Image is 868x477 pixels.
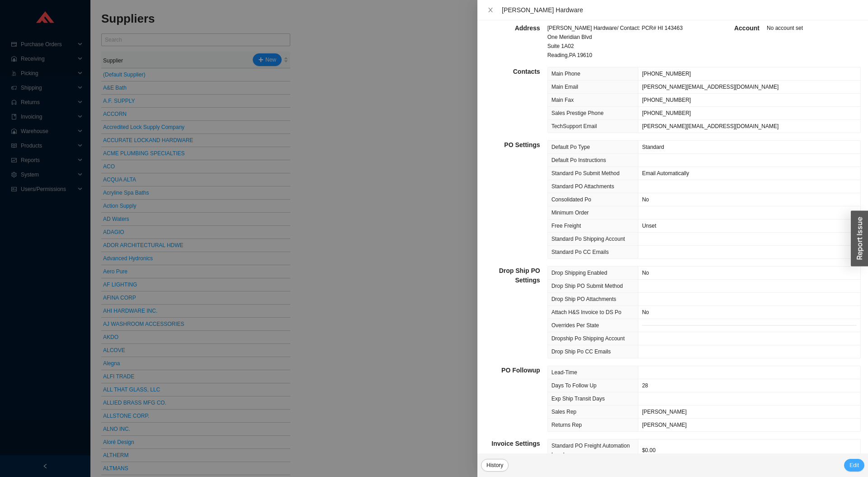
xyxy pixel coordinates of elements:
span: No [642,196,649,203]
span: Edit [849,461,859,470]
span: Dropship Po Shipping Account [552,335,625,342]
h5: Contacts [485,67,540,76]
div: No account set [767,24,861,60]
span: Standard PO Attachments [552,183,614,190]
span: Overrides Per State [552,322,599,329]
span: [PHONE_NUMBER] [642,71,691,77]
span: History [486,461,503,470]
span: Drop Ship PO Submit Method [552,283,623,289]
span: Default Po Type [552,144,590,150]
div: Reading , PA 19610 [547,51,704,60]
h5: Account [704,24,759,33]
span: Sales Prestige Phone [552,110,604,116]
span: Drop Ship Po CC Emails [552,348,611,355]
span: Main Email [552,84,578,90]
span: Drop Ship PO Attachments [552,296,616,302]
span: Default Po Instructions [552,157,606,163]
div: [PERSON_NAME] Hardware / Contact: PCR# HI 143463 [547,24,704,33]
span: Standard [642,144,664,150]
span: No [642,270,649,276]
span: Consolidated Po [552,196,591,203]
span: Standard Po Shipping Account [552,236,625,242]
span: Days To Follow Up [552,382,597,389]
span: Standard PO Freight Automation Level [552,443,630,458]
span: Email Automatically [642,170,689,176]
h5: PO Settings [485,140,540,150]
span: Minimum Order [552,210,589,216]
div: One Meridian Blvd [547,33,704,42]
button: Edit [844,459,864,472]
span: [PERSON_NAME][EMAIL_ADDRESS][DOMAIN_NAME] [642,123,778,129]
h5: PO Followup [485,366,540,375]
span: Exp Ship Transit Days [552,396,605,402]
span: TechSupport Email [552,123,597,129]
span: [PERSON_NAME] [642,409,687,415]
span: Standard Po Submit Method [552,170,620,176]
h5: Drop Ship PO Settings [485,266,540,285]
h5: Invoice Settings [485,439,540,448]
span: Main Fax [552,97,574,103]
span: Attach H&S Invoice to DS Po [552,309,622,315]
span: Main Phone [552,71,580,77]
span: [PERSON_NAME][EMAIL_ADDRESS][DOMAIN_NAME] [642,84,778,90]
span: [PHONE_NUMBER] [642,97,691,103]
span: No [642,309,649,315]
span: [PERSON_NAME] [642,422,687,428]
h5: Address [485,24,540,33]
span: Unset [642,223,656,229]
span: Standard Po CC Emails [552,249,609,255]
button: History [481,459,509,472]
span: Lead-Time [552,369,577,376]
span: [PHONE_NUMBER] [642,110,691,116]
span: $0.00 [642,447,656,453]
span: Returns Rep [552,422,582,428]
div: [PERSON_NAME] Hardware [502,5,861,15]
button: Close [485,6,496,14]
span: Free Freight [552,223,581,229]
span: Sales Rep [552,409,576,415]
span: Drop Shipping Enabled [552,270,607,276]
div: Suite 1A02 [547,42,704,51]
span: close [487,7,494,13]
span: 28 [642,382,648,389]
